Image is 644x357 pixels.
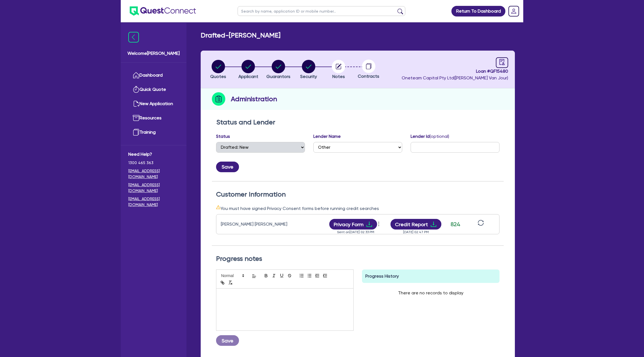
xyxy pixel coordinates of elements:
div: There are no records to display [391,283,470,303]
div: Progress History [362,269,499,283]
div: 824 [448,220,462,228]
button: Guarantors [266,60,291,80]
input: Search by name, application ID or mobile number... [238,6,405,16]
button: sync [476,219,486,229]
button: Security [300,60,317,80]
button: Notes [332,60,345,80]
span: more [376,220,382,228]
span: Loan # QF15480 [402,68,508,75]
span: Oneteam Capital Pty Ltd ( [PERSON_NAME] Van Jour ) [402,75,508,81]
div: [PERSON_NAME] [PERSON_NAME] [221,221,291,228]
span: Welcome [PERSON_NAME] [127,50,180,57]
h2: Administration [231,94,277,104]
button: Quotes [210,60,226,80]
button: Privacy Formdownload [329,219,377,230]
img: resources [133,115,139,121]
span: audit [499,59,505,65]
span: download [366,221,373,228]
a: [EMAIL_ADDRESS][DOMAIN_NAME] [128,196,179,208]
span: Quotes [210,74,226,79]
img: new-application [133,100,139,107]
h2: Customer Information [216,190,499,198]
span: Notes [332,74,345,79]
span: Need Help? [128,151,179,158]
span: sync [478,220,484,226]
span: Guarantors [266,74,290,79]
a: Quick Quote [128,82,179,97]
button: Save [216,162,239,172]
a: Return To Dashboard [451,6,505,16]
label: Lender Name [313,133,341,140]
img: training [133,129,139,136]
img: quest-connect-logo-blue [130,6,196,16]
button: Dropdown toggle [377,219,382,229]
img: quick-quote [133,86,139,93]
a: Resources [128,111,179,125]
label: Lender Id [411,133,449,140]
button: Credit Reportdownload [390,219,442,230]
div: You must have signed Privacy Consent forms before running credit searches [216,205,499,212]
label: Status [216,133,230,140]
h2: Status and Lender [216,118,499,126]
span: (optional) [430,134,449,139]
span: download [430,221,437,228]
span: warning [216,205,221,209]
a: Training [128,125,179,140]
span: Security [300,74,317,79]
span: 1300 465 363 [128,160,179,166]
a: New Application [128,97,179,111]
a: [EMAIL_ADDRESS][DOMAIN_NAME] [128,182,179,194]
span: Applicant [238,74,258,79]
h2: Drafted - [PERSON_NAME] [201,31,280,39]
span: Contracts [358,74,379,79]
img: icon-menu-close [128,32,139,42]
a: Dropdown toggle [506,4,521,18]
a: [EMAIL_ADDRESS][DOMAIN_NAME] [128,168,179,180]
button: Save [216,335,239,346]
img: step-icon [212,92,225,106]
a: Dashboard [128,68,179,82]
button: Applicant [238,60,259,80]
h2: Progress notes [216,255,499,263]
